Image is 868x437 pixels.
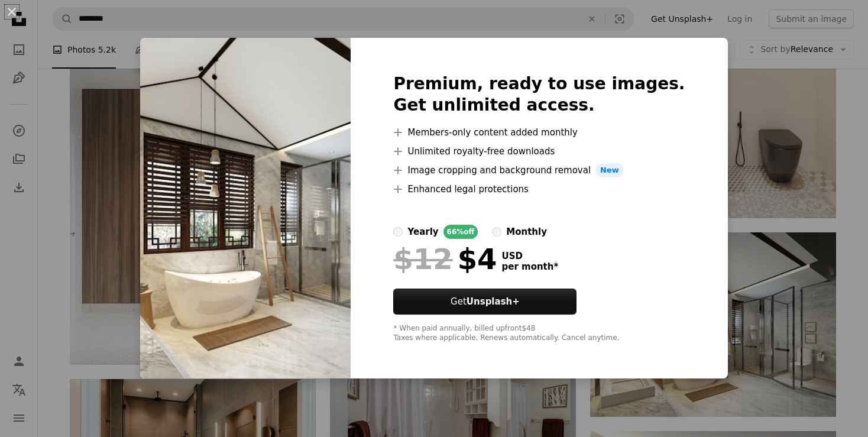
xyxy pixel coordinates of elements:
[595,163,624,177] span: New
[393,324,685,343] div: * When paid annually, billed upfront $48 Taxes where applicable. Renews automatically. Cancel any...
[393,182,685,196] li: Enhanced legal protections
[393,163,685,177] li: Image cropping and background removal
[393,289,576,315] button: GetUnsplash+
[140,38,351,378] img: premium_photo-1661956103157-556678e6dafd
[393,227,403,237] input: yearly66%off
[506,225,547,239] div: monthly
[393,144,685,158] li: Unlimited royalty-free downloads
[467,296,520,307] strong: Unsplash+
[393,244,497,274] div: $4
[443,225,478,239] div: 66% off
[407,225,438,239] div: yearly
[501,261,558,272] span: per month *
[393,125,685,140] li: Members-only content added monthly
[393,73,685,116] h2: Premium, ready to use images. Get unlimited access.
[492,227,501,237] input: monthly
[501,251,558,261] span: USD
[393,244,452,274] span: $12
